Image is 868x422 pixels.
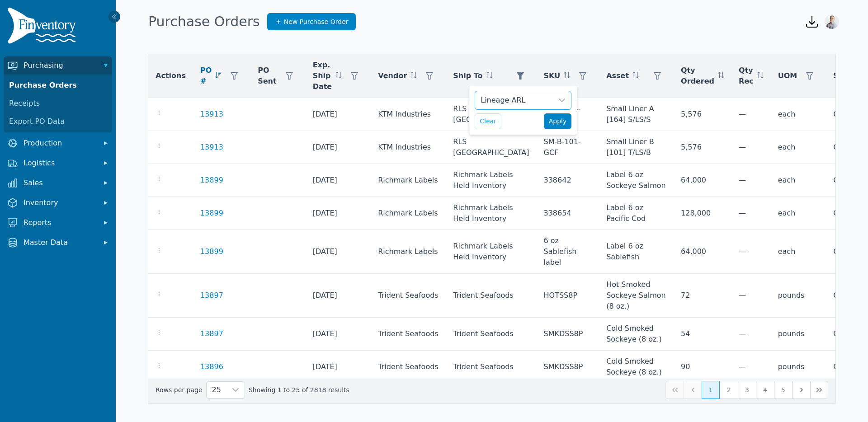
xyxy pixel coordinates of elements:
[537,274,599,318] td: HOTSS8P
[5,76,110,94] a: Purchase Orders
[378,70,407,81] span: Vendor
[446,318,536,351] td: Trident Seafoods
[200,175,223,186] a: 13899
[599,274,674,318] td: Hot Smoked Sockeye Salmon (8 oz.)
[731,131,771,164] td: —
[599,98,674,131] td: Small Liner A [164] S/LS/S
[731,230,771,274] td: —
[771,197,826,230] td: each
[207,382,226,398] span: Rows per page
[24,197,96,208] span: Inventory
[771,230,826,274] td: each
[371,197,446,230] td: Richmark Labels
[258,65,276,87] span: PO Sent
[306,197,371,230] td: [DATE]
[778,70,797,81] span: UOM
[537,164,599,197] td: 338642
[774,381,792,399] button: Page 5
[810,381,828,399] button: Last Page
[306,164,371,197] td: [DATE]
[4,56,112,75] button: Purchasing
[674,164,731,197] td: 64,000
[756,381,774,399] button: Page 4
[4,214,112,232] button: Reports
[306,351,371,384] td: [DATE]
[4,174,112,192] button: Sales
[702,381,720,399] button: Page 1
[24,178,96,188] span: Sales
[731,98,771,131] td: —
[371,318,446,351] td: Trident Seafoods
[537,318,599,351] td: SMKDSS8P
[446,274,536,318] td: Trident Seafoods
[306,98,371,131] td: [DATE]
[537,197,599,230] td: 338654
[371,131,446,164] td: KTM Industries
[4,234,112,252] button: Master Data
[5,94,110,113] a: Receipts
[674,197,731,230] td: 128,000
[731,351,771,384] td: —
[200,65,212,87] span: PO #
[156,70,186,81] span: Actions
[200,109,223,120] a: 13913
[674,230,731,274] td: 64,000
[306,274,371,318] td: [DATE]
[446,197,536,230] td: Richmark Labels Held Inventory
[4,154,112,172] button: Logistics
[371,230,446,274] td: Richmark Labels
[200,328,223,339] a: 13897
[306,230,371,274] td: [DATE]
[313,60,332,92] span: Exp. Ship Date
[599,131,674,164] td: Small Liner B [101] T/LS/B
[731,318,771,351] td: —
[24,158,96,169] span: Logistics
[371,351,446,384] td: Trident Seafoods
[371,164,446,197] td: Richmark Labels
[549,117,567,126] span: Apply
[306,131,371,164] td: [DATE]
[771,274,826,318] td: pounds
[148,14,260,30] h1: Purchase Orders
[599,351,674,384] td: Cold Smoked Sockeye (8 oz.)
[4,194,112,212] button: Inventory
[446,131,536,164] td: RLS [GEOGRAPHIC_DATA]
[738,381,756,399] button: Page 3
[200,290,223,301] a: 13897
[24,138,96,149] span: Production
[537,230,599,274] td: 6 oz Sablefish label
[446,351,536,384] td: Trident Seafoods
[24,217,96,228] span: Reports
[833,70,860,81] span: Status
[24,60,96,71] span: Purchasing
[731,164,771,197] td: —
[731,274,771,318] td: —
[7,7,80,47] img: Finventory
[771,318,826,351] td: pounds
[599,318,674,351] td: Cold Smoked Sockeye (8 oz.)
[200,361,223,372] a: 13896
[599,197,674,230] td: Label 6 oz Pacific Cod
[284,17,349,26] span: New Purchase Order
[674,351,731,384] td: 90
[267,13,356,30] a: New Purchase Order
[771,351,826,384] td: pounds
[544,113,572,129] button: Apply
[200,246,223,257] a: 13899
[792,381,810,399] button: Next Page
[446,164,536,197] td: Richmark Labels Held Inventory
[771,164,826,197] td: each
[537,131,599,164] td: SM-B-101-GCF
[475,113,501,129] button: Clear
[674,318,731,351] td: 54
[446,230,536,274] td: Richmark Labels Held Inventory
[825,14,839,29] img: Joshua Benton
[720,381,738,399] button: Page 2
[249,385,349,394] span: Showing 1 to 25 of 2818 results
[606,70,629,81] span: Asset
[371,274,446,318] td: Trident Seafoods
[771,131,826,164] td: each
[674,131,731,164] td: 5,576
[739,65,754,87] span: Qty Rec
[371,98,446,131] td: KTM Industries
